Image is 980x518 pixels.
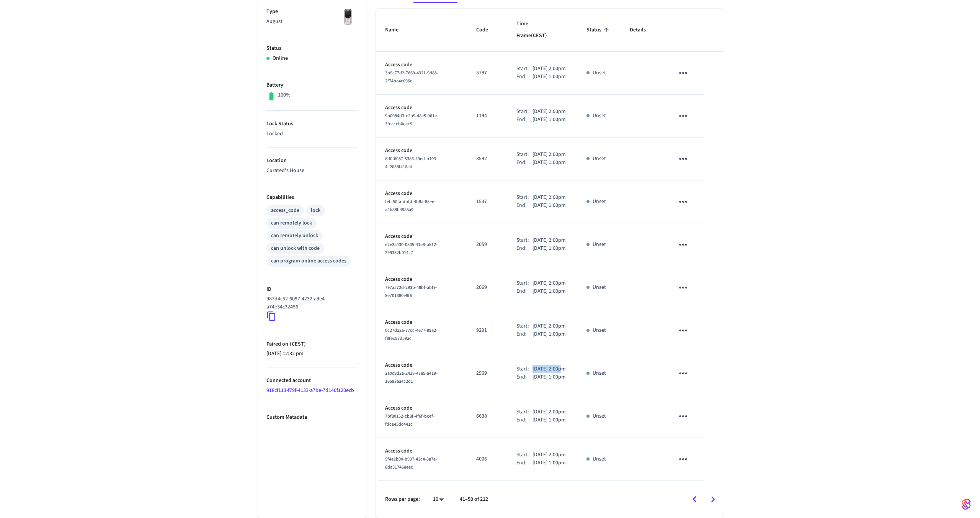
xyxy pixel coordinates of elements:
[593,198,606,206] p: Unset
[476,112,498,120] p: 1194
[266,285,358,293] p: ID
[266,193,358,202] p: Capabilities
[532,408,566,416] p: [DATE] 2:00pm
[266,295,354,311] p: 987d4c52-6097-4232-a9e4-a74e34c32456
[266,387,354,394] a: 918cf113-f79f-4133-a7be-7d140f120ecb
[385,104,458,112] p: Access code
[516,330,532,338] div: End:
[593,369,606,377] p: Unset
[532,116,566,124] p: [DATE] 1:00pm
[516,279,532,287] div: Start:
[266,120,358,128] p: Lock Status
[385,190,458,198] p: Access code
[516,116,532,124] div: End:
[532,416,566,424] p: [DATE] 1:00pm
[516,322,532,330] div: Start:
[516,193,532,202] div: Start:
[271,257,346,265] div: can program online access codes
[311,207,320,215] div: lock
[273,54,288,62] p: Online
[385,404,458,412] p: Access code
[476,326,498,334] p: 9291
[385,233,458,241] p: Access code
[385,113,438,127] span: 9b0084d3-c2b9-48e5-961e-3fcaccb0cec9
[385,370,438,385] span: 2a0c9d2e-2418-47e5-a419-16598aa4c2d1
[532,73,566,81] p: [DATE] 1:00pm
[266,81,358,89] p: Battery
[385,61,458,69] p: Access code
[532,330,566,338] p: [DATE] 1:00pm
[385,275,458,284] p: Access code
[586,24,611,36] span: Status
[532,202,566,210] p: [DATE] 1:00pm
[476,455,498,463] p: 4006
[593,155,606,163] p: Unset
[593,326,606,334] p: Unset
[266,340,358,348] p: Paired on
[266,8,358,16] p: Type
[593,412,606,420] p: Unset
[476,241,498,249] p: 2059
[516,244,532,252] div: End:
[385,361,458,369] p: Access code
[516,365,532,373] div: Start:
[516,416,532,424] div: End:
[385,318,458,326] p: Access code
[460,495,488,503] p: 41–50 of 212
[476,284,498,292] p: 2069
[278,91,291,99] p: 100%
[593,69,606,77] p: Unset
[516,459,532,467] div: End:
[476,69,498,77] p: 5797
[266,157,358,165] p: Location
[516,73,532,81] div: End:
[385,24,408,36] span: Name
[516,451,532,459] div: Start:
[532,322,566,330] p: [DATE] 2:00pm
[376,9,723,481] table: sticky table
[516,159,532,167] div: End:
[593,284,606,292] p: Unset
[338,8,358,27] img: Yale Assure Touchscreen Wifi Smart Lock, Satin Nickel, Front
[266,167,358,175] p: Curated's House
[266,18,358,26] p: August
[686,490,704,508] button: Go to previous page
[476,198,498,206] p: 1537
[476,412,498,420] p: 6638
[516,287,532,295] div: End:
[385,70,438,84] span: 3b9c77d2-7669-4321-9d88-2f74ba4c096c
[516,373,532,381] div: End:
[385,147,458,155] p: Access code
[532,193,566,202] p: [DATE] 2:00pm
[516,108,532,116] div: Start:
[532,108,566,116] p: [DATE] 2:00pm
[385,447,458,455] p: Access code
[385,327,438,342] span: 0c27d12a-77cc-4677-99a2-f8fec57d59ac
[266,413,358,421] p: Custom Metadata
[532,451,566,459] p: [DATE] 2:00pm
[385,241,438,256] span: e2e2a430-0805-41e8-b812-299332b014c7
[593,112,606,120] p: Unset
[385,156,438,170] span: 8d0f6087-5386-49ed-b103-4c2058f418e4
[532,365,566,373] p: [DATE] 2:00pm
[532,459,566,467] p: [DATE] 1:00pm
[271,207,299,215] div: access_code
[593,455,606,463] p: Unset
[962,498,971,510] img: SeamLogoGradient.69752ec5.svg
[385,198,436,213] span: fefc50fa-dbfd-4b8a-88ee-a4b88b4985a9
[516,151,532,159] div: Start:
[385,456,437,470] span: 9f4e1b00-b937-43c4-8a7e-8da51746eeec
[476,155,498,163] p: 3592
[271,232,318,240] div: can remotely unlock
[385,413,434,428] span: 7bf80152-cb8f-4f6f-bcef-fdce45dc441c
[429,494,448,505] div: 10
[266,44,358,52] p: Status
[532,65,566,73] p: [DATE] 2:00pm
[704,490,722,508] button: Go to next page
[476,24,498,36] span: Code
[385,284,437,299] span: 797a572d-293b-48bf-abf9-8e701380e9f6
[385,495,420,503] p: Rows per page:
[476,369,498,377] p: 2909
[532,279,566,287] p: [DATE] 2:00pm
[532,373,566,381] p: [DATE] 1:00pm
